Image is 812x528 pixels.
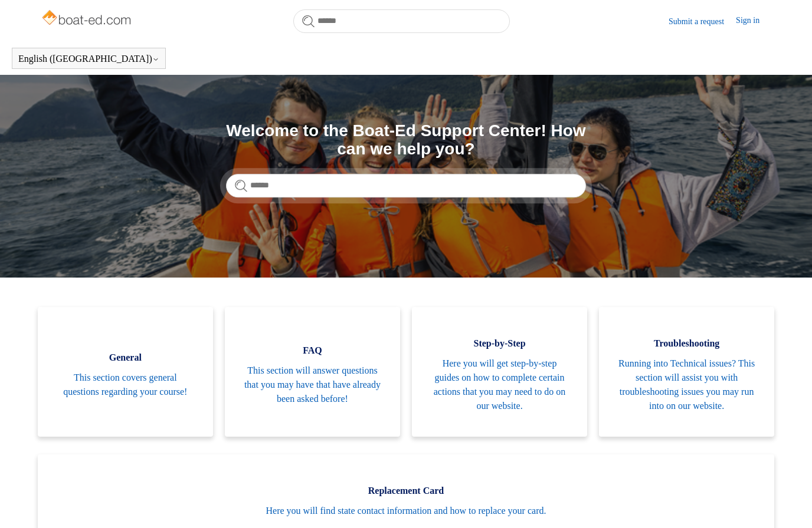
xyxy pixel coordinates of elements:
span: This section covers general questions regarding your course! [55,371,195,399]
span: Here you will find state contact information and how to replace your card. [55,504,757,518]
span: Troubleshooting [617,336,757,351]
a: Submit a request [669,15,736,28]
a: Step-by-Step Here you will get step-by-step guides on how to complete certain actions that you ma... [412,307,587,437]
img: Boat-Ed Help Center home page [41,7,135,31]
span: This section will answer questions that you may have that have already been asked before! [243,364,382,406]
button: English ([GEOGRAPHIC_DATA]) [18,54,159,64]
input: Search [226,174,586,197]
a: Sign in [736,14,771,28]
a: General This section covers general questions regarding your course! [38,307,213,437]
span: Step-by-Step [430,336,569,351]
span: FAQ [243,344,382,358]
a: FAQ This section will answer questions that you may have that have already been asked before! [225,307,400,437]
input: Search [293,9,510,33]
a: Troubleshooting Running into Technical issues? This section will assist you with troubleshooting ... [599,307,774,437]
h1: Welcome to the Boat-Ed Support Center! How can we help you? [226,122,586,159]
span: Replacement Card [55,484,757,498]
span: Here you will get step-by-step guides on how to complete certain actions that you may need to do ... [430,357,569,413]
span: Running into Technical issues? This section will assist you with troubleshooting issues you may r... [617,357,757,413]
span: General [55,351,195,365]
